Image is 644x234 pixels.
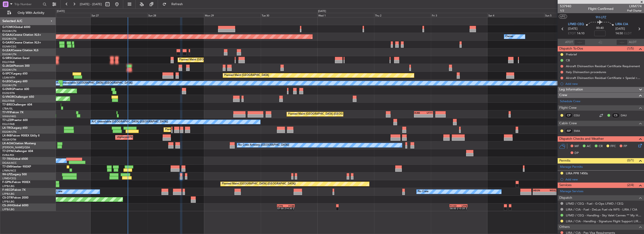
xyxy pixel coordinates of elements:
[2,72,12,75] span: G-SPCY
[288,111,362,118] div: Planned Maint [GEOGRAPHIC_DATA] ([GEOGRAPHIC_DATA])
[615,31,623,36] span: 14:50
[560,99,580,104] a: Schedule Crew
[57,9,65,13] div: [DATE]
[160,0,188,8] button: Refresh
[2,91,15,95] a: EGSS/STN
[2,169,16,172] a: LFMN/NCE
[2,208,15,211] a: LFPB/LBG
[165,126,239,133] div: Planned Maint [GEOGRAPHIC_DATA] ([GEOGRAPHIC_DATA])
[2,34,41,36] a: G-GAALCessna Citation XLS+
[424,111,433,114] div: UTTT
[2,196,28,199] a: CS-DTRFalcon 2000
[2,96,14,98] span: G-VNOR
[2,49,38,52] a: G-LEAXCessna Citation XLS
[2,111,23,114] a: T7-FFIFalcon 7X
[2,184,15,188] a: LFPB/LBG
[418,188,429,195] div: No Crew
[577,31,584,36] span: 14:10
[2,65,13,67] span: G-JAGA
[566,58,570,62] div: CB
[565,113,573,118] div: CP
[92,118,168,125] div: A/C Unavailable [GEOGRAPHIC_DATA] ([GEOGRAPHIC_DATA])
[627,9,642,13] span: Pref Charter
[374,13,431,17] div: Thu 2
[2,158,28,160] a: T7-TRXGlobal 6500
[2,142,36,145] a: LX-AOACitation Mustang
[624,31,632,36] span: ELDT
[566,219,642,223] a: LIRA / CIA - Handling - Signature Flight Support LIRA / CIA
[629,40,636,45] span: ALDT
[2,96,34,98] a: G-VNORChallenger 650
[2,76,15,79] a: LGAV/ATH
[34,13,91,17] div: Fri 26
[204,13,261,17] div: Mon 29
[610,144,616,149] span: FFC
[2,26,14,29] span: G-FOMO
[559,183,571,188] span: Services
[167,3,187,6] span: Refresh
[2,41,41,44] a: G-GARECessna Citation XLS+
[560,4,571,9] span: 537940
[2,158,12,160] span: T7-TRX
[261,13,318,17] div: Tue 30
[2,60,15,64] a: EGLF/FAB
[277,204,286,207] div: LFPB
[2,80,27,83] a: G-LEGCLegacy 600
[80,2,102,6] span: [DATE] - [DATE]
[2,115,16,118] a: VHHH/HKG
[2,165,31,168] a: T7-EMIHawker 900XP
[2,165,11,168] span: T7-EMI
[431,13,488,17] div: Fri 3
[2,68,16,72] a: EGGW/LTN
[566,202,623,206] a: LFMD / CEQ - Fuel - G-Ops LFMD / CEQ
[147,13,204,17] div: Sun 28
[559,46,583,51] span: Dispatch To-Dos
[559,105,577,111] span: Flight Crew
[2,29,16,33] a: EGGW/LTN
[559,195,572,201] span: Dispatch
[568,22,584,27] span: LFMD CEQ
[5,9,51,17] button: Only With Activity
[560,9,571,13] span: 1/2
[2,204,28,207] a: CS-JHHGlobal 6000
[2,122,15,126] a: EGLF/FAB
[450,207,458,210] div: 08:00 Z
[559,158,570,164] span: Permits
[559,87,583,92] span: Leg Information
[560,189,583,194] a: Manage Services
[2,119,12,122] span: T7-LZZI
[2,57,11,60] span: G-SIRS
[566,171,588,175] div: LIRA PPR 1450z
[566,76,642,80] div: Aircraft Disinsection Residual Certificate + Special request
[2,88,29,91] a: G-ENRGPraetor 600
[627,158,634,163] span: (0/1)
[2,127,27,129] a: LX-TROLegacy 650
[318,9,326,13] div: [DATE]
[559,136,604,142] span: Dispatch Checks and Weather
[424,114,433,117] div: -
[2,49,12,52] span: G-LEAX
[317,13,374,17] div: Wed 1
[238,142,289,149] div: No Crew Antwerp ([GEOGRAPHIC_DATA])
[559,224,570,230] span: Others
[2,204,12,207] span: CS-JHH
[566,207,637,211] a: LIRA / CIA - Fuel - DeLux Fuel via WFS - LIRA / CIA
[2,99,15,103] a: EGLF/FAB
[2,189,26,191] a: F-HECDFalcon 7X
[12,11,50,15] span: Only With Activity
[560,165,583,169] a: Manage Permits
[286,207,294,210] div: 14:30 Z
[568,27,578,31] span: [DATE]
[533,192,544,195] div: -
[2,196,12,199] span: CS-DTR
[2,41,13,44] span: G-GARE
[277,207,286,210] div: 07:00 Z
[2,181,30,184] a: F-GPNJFalcon 900EX
[568,31,576,36] span: ETOT
[2,53,16,56] a: EGGW/LTN
[2,103,12,106] span: T7-BRE
[575,144,579,149] span: MF
[621,113,631,117] a: DAU
[2,181,12,184] span: F-GPNJ
[559,121,577,126] span: Cabin Crew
